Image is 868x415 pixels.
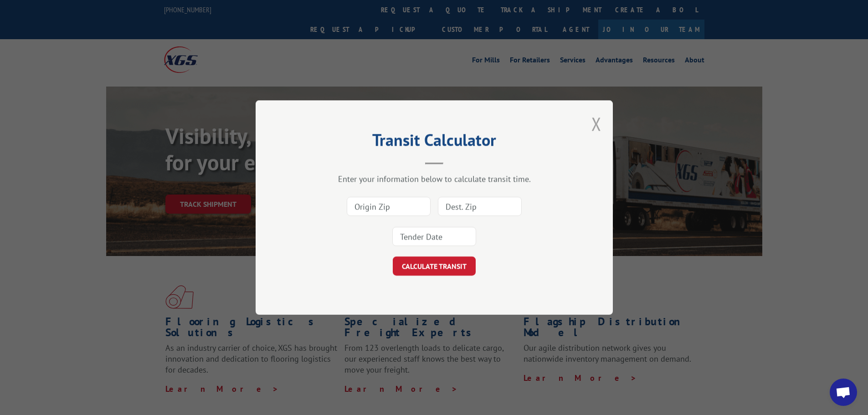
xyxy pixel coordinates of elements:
button: Close modal [591,112,601,136]
div: Open chat [830,379,857,406]
input: Dest. Zip [438,197,522,216]
div: Enter your information below to calculate transit time. [301,174,567,184]
input: Tender Date [392,227,476,246]
input: Origin Zip [347,197,431,216]
button: CALCULATE TRANSIT [393,256,476,276]
h2: Transit Calculator [301,133,567,151]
